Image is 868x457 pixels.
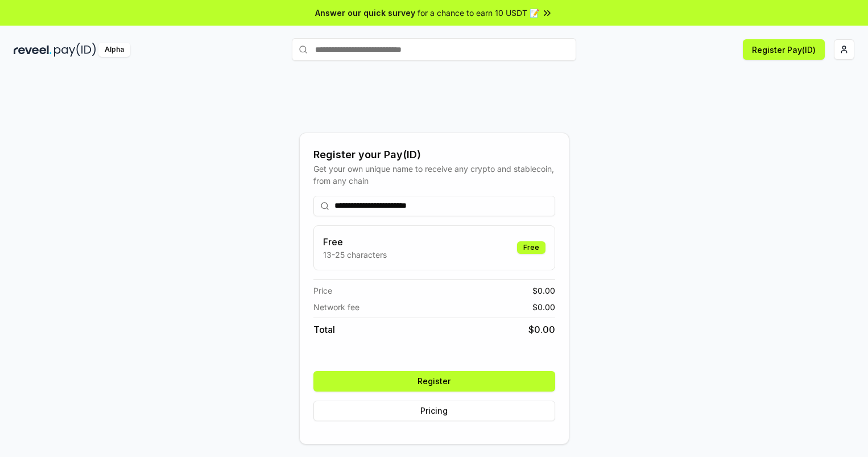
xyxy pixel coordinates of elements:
[323,249,387,261] p: 13-25 characters
[313,147,555,163] div: Register your Pay(ID)
[313,301,359,313] span: Network fee
[98,43,130,57] div: Alpha
[313,401,555,421] button: Pricing
[517,241,545,254] div: Free
[532,301,555,313] span: $ 0.00
[315,7,415,19] span: Answer our quick survey
[54,43,96,57] img: pay_id
[313,371,555,392] button: Register
[418,7,539,19] span: for a chance to earn 10 USDT 📝
[532,285,555,297] span: $ 0.00
[528,323,555,336] span: $ 0.00
[313,163,555,187] div: Get your own unique name to receive any crypto and stablecoin, from any chain
[313,285,332,297] span: Price
[313,323,335,336] span: Total
[14,43,52,57] img: reveel_dark
[323,235,387,249] h3: Free
[743,39,825,60] button: Register Pay(ID)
